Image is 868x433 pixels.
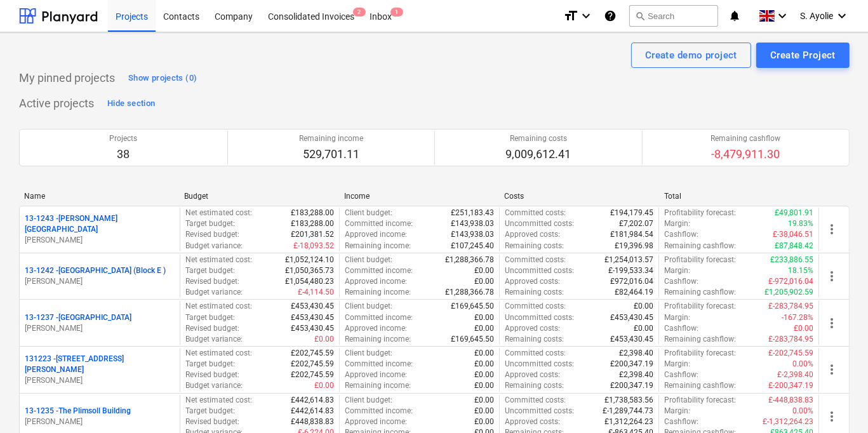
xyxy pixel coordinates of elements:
[314,380,334,391] p: £0.00
[505,380,564,391] p: Remaining costs :
[474,380,494,391] p: £0.00
[773,229,813,240] p: £-38,046.51
[345,276,407,287] p: Approved income :
[185,241,243,251] p: Budget variance :
[604,395,653,406] p: £1,738,583.56
[608,265,653,276] p: £-199,533.34
[664,301,736,312] p: Profitability forecast :
[664,348,736,359] p: Profitability forecast :
[711,147,780,162] p: -8,479,911.30
[185,218,235,229] p: Target budget :
[505,323,560,334] p: Approved costs :
[610,359,653,370] p: £200,347.19
[505,218,574,229] p: Uncommitted costs :
[474,265,494,276] p: £0.00
[505,133,571,144] p: Remaining costs
[474,406,494,416] p: £0.00
[314,334,334,345] p: £0.00
[619,348,653,359] p: £2,398.40
[619,370,653,380] p: £2,398.40
[291,416,334,427] p: £448,838.83
[291,359,334,370] p: £202,745.59
[505,334,564,345] p: Remaining costs :
[664,208,736,218] p: Profitability forecast :
[765,287,813,298] p: £1,205,902.59
[185,416,239,427] p: Revised budget :
[505,406,574,416] p: Uncommitted costs :
[474,359,494,370] p: £0.00
[353,8,366,17] span: 2
[185,395,252,406] p: Net estimated cost :
[184,192,334,201] div: Budget
[128,71,197,86] div: Show projects (0)
[474,395,494,406] p: £0.00
[291,312,334,323] p: £453,430.45
[505,229,560,240] p: Approved costs :
[768,301,813,312] p: £-283,784.95
[109,147,137,162] p: 38
[185,208,252,218] p: Net estimated cost :
[763,416,813,427] p: £-1,312,264.23
[345,312,413,323] p: Committed income :
[615,287,653,298] p: £82,464.19
[775,208,813,218] p: £49,801.91
[619,218,653,229] p: £7,202.07
[285,265,334,276] p: £1,050,365.73
[788,265,813,276] p: 18.15%
[615,241,653,251] p: £19,396.98
[634,323,653,334] p: £0.00
[185,301,252,312] p: Net estimated cost :
[610,380,653,391] p: £200,347.19
[391,8,403,17] span: 1
[185,323,239,334] p: Revised budget :
[664,287,736,298] p: Remaining cashflow :
[824,269,839,284] span: more_vert
[107,97,155,111] div: Hide section
[345,208,392,218] p: Client budget :
[768,348,813,359] p: £-202,745.59
[451,301,494,312] p: £169,645.50
[474,348,494,359] p: £0.00
[505,241,564,251] p: Remaining costs :
[505,147,571,162] p: 9,009,612.41
[25,323,175,334] p: [PERSON_NAME]
[505,255,566,265] p: Committed costs :
[345,301,392,312] p: Client budget :
[19,70,115,86] p: My pinned projects
[451,208,494,218] p: £251,183.43
[345,348,392,359] p: Client budget :
[788,218,813,229] p: 19.83%
[291,406,334,416] p: £442,614.83
[664,276,698,287] p: Cashflow :
[610,334,653,345] p: £453,430.45
[604,255,653,265] p: £1,254,013.57
[504,192,654,201] div: Costs
[345,323,407,334] p: Approved income :
[185,334,243,345] p: Budget variance :
[451,334,494,345] p: £169,645.50
[104,93,158,114] button: Hide section
[505,359,574,370] p: Uncommitted costs :
[664,192,814,201] div: Total
[664,416,698,427] p: Cashflow :
[664,370,698,380] p: Cashflow :
[474,323,494,334] p: £0.00
[805,372,868,433] iframe: Chat Widget
[664,265,690,276] p: Margin :
[445,287,494,298] p: £1,288,366.78
[664,359,690,370] p: Margin :
[345,265,413,276] p: Committed income :
[768,334,813,345] p: £-283,784.95
[770,47,836,63] div: Create Project
[25,406,131,416] p: 13-1235 - The Plimsoll Building
[610,208,653,218] p: £194,179.45
[25,354,175,386] div: 131223 -[STREET_ADDRESS][PERSON_NAME][PERSON_NAME]
[505,348,566,359] p: Committed costs :
[185,229,239,240] p: Revised budget :
[25,213,175,246] div: 13-1243 -[PERSON_NAME][GEOGRAPHIC_DATA][PERSON_NAME]
[185,359,235,370] p: Target budget :
[25,265,175,287] div: 13-1242 -[GEOGRAPHIC_DATA] (Block E )[PERSON_NAME]
[285,255,334,265] p: £1,052,124.10
[299,147,363,162] p: 529,701.11
[291,348,334,359] p: £202,745.59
